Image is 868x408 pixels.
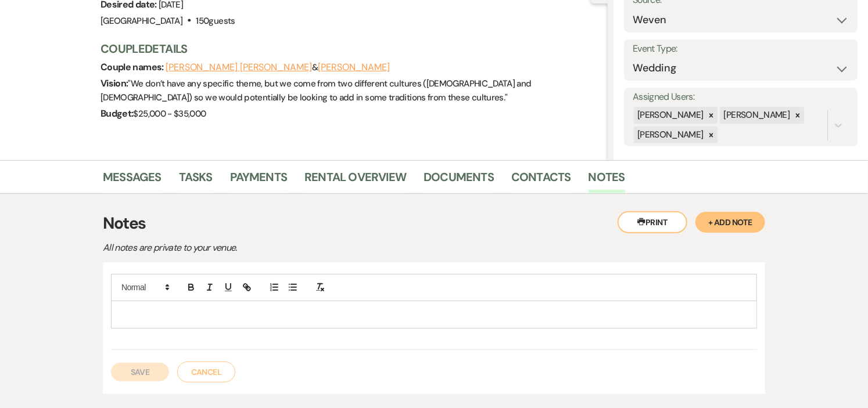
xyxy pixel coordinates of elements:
a: Contacts [511,168,571,193]
button: Save [111,363,169,381]
span: $25,000 - $35,000 [134,108,206,120]
span: [GEOGRAPHIC_DATA] [101,15,182,27]
a: Payments [230,168,288,193]
button: Cancel [177,362,235,382]
button: [PERSON_NAME] [PERSON_NAME] [166,63,312,72]
a: Notes [589,168,625,193]
a: Messages [103,168,162,193]
div: [PERSON_NAME] [634,107,705,124]
label: Assigned Users: [633,89,849,106]
a: Tasks [179,168,213,193]
span: Budget: [101,107,134,120]
h3: Couple Details [101,41,596,57]
span: " We don’t have any specific theme, but we come from two different cultures ([DEMOGRAPHIC_DATA] a... [101,78,532,103]
button: [PERSON_NAME] [318,63,390,72]
label: Event Type: [633,41,849,57]
div: [PERSON_NAME] [720,107,791,124]
span: Couple names: [101,61,166,73]
h3: Notes [103,211,765,236]
button: Print [618,211,687,233]
p: All notes are private to your venue. [103,240,510,255]
div: [PERSON_NAME] [634,127,705,143]
button: + Add Note [695,212,765,233]
span: Vision: [101,77,128,89]
a: Documents [424,168,494,193]
a: Rental Overview [304,168,406,193]
span: 150 guests [196,15,235,27]
span: & [166,62,390,73]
